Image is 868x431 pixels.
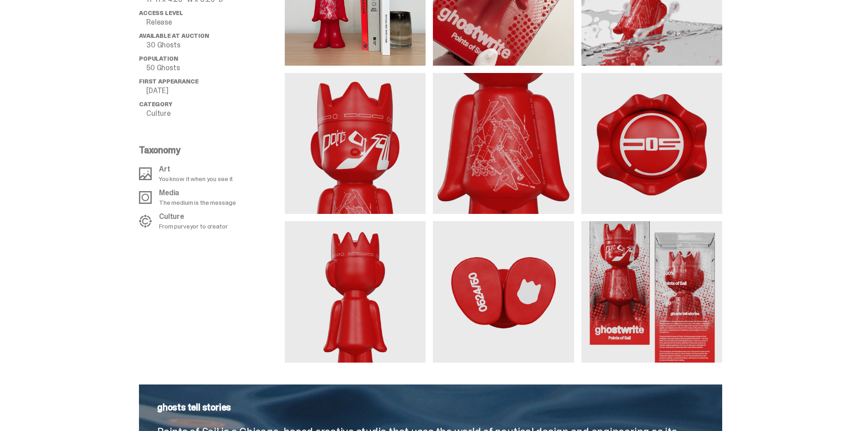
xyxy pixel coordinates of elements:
[146,19,285,26] p: Release
[157,403,704,412] p: ghosts tell stories
[433,73,574,214] img: media gallery image
[146,110,285,117] p: Culture
[159,199,236,206] p: The medium is the message
[159,223,228,229] p: From purveyor to creator
[285,73,426,214] img: media gallery image
[285,221,426,362] img: media gallery image
[139,32,209,40] span: Available at Auction
[146,64,285,72] p: 50 Ghosts
[159,176,233,182] p: You know it when you see it
[159,213,228,220] p: Culture
[433,221,574,362] img: media gallery image
[139,145,279,155] p: Taxonomy
[139,78,198,85] span: First Appearance
[159,166,233,173] p: Art
[146,87,285,94] p: [DATE]
[159,189,236,197] p: Media
[581,221,722,362] img: media gallery image
[146,42,285,49] p: 30 Ghosts
[139,55,178,62] span: Population
[139,100,172,108] span: Category
[139,9,183,17] span: Access Level
[581,73,722,214] img: media gallery image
